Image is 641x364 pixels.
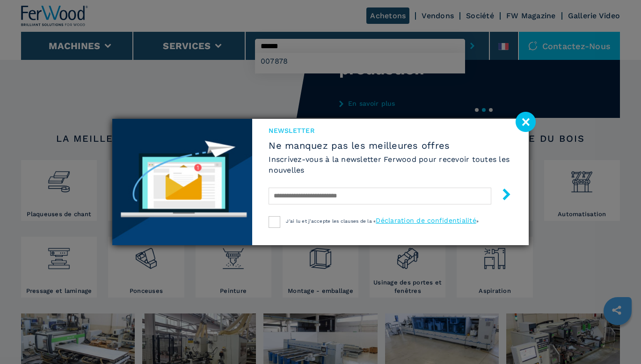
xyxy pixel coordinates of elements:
[269,154,512,175] h6: Inscrivez-vous à la newsletter Ferwood pour recevoir toutes les nouvelles
[286,218,376,224] span: J'ai lu et j'accepte les clauses de la «
[112,119,252,245] img: Newsletter image
[269,126,512,135] span: Newsletter
[376,217,476,224] a: Déclaration de confidentialité
[476,218,479,224] span: »
[491,185,512,207] button: submit-button
[269,140,512,151] span: Ne manquez pas les meilleures offres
